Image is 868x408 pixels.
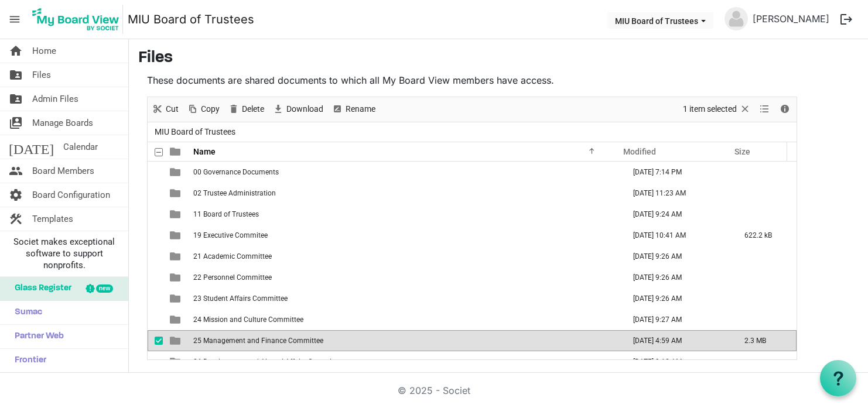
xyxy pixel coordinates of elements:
[9,207,23,231] span: construction
[128,8,254,31] a: MIU Board of Trustees
[757,102,771,116] button: View dropdownbutton
[755,97,775,122] div: View
[226,102,266,116] button: Delete
[9,63,23,87] span: folder_shared
[9,87,23,111] span: folder_shared
[777,102,793,116] button: Details
[148,183,163,204] td: checkbox
[327,97,380,122] div: Rename
[834,7,859,32] button: logout
[732,246,797,267] td: is template cell column header Size
[32,111,93,135] span: Manage Boards
[183,97,224,122] div: Copy
[190,309,621,330] td: 24 Mission and Culture Committee is template cell column header Name
[621,246,732,267] td: August 06, 2025 9:26 AM column header Modified
[163,225,190,246] td: is template cell column header type
[9,39,23,63] span: home
[148,267,163,288] td: checkbox
[32,207,73,231] span: Templates
[398,385,470,396] a: © 2025 - Societ
[9,301,42,324] span: Sumac
[190,288,621,309] td: 23 Student Affairs Committee is template cell column header Name
[681,102,753,116] button: Selection
[163,267,190,288] td: is template cell column header type
[621,267,732,288] td: August 06, 2025 9:26 AM column header Modified
[148,351,163,372] td: checkbox
[621,288,732,309] td: August 06, 2025 9:26 AM column header Modified
[732,183,797,204] td: is template cell column header Size
[9,135,54,159] span: [DATE]
[268,97,327,122] div: Download
[193,316,303,324] span: 24 Mission and Culture Committee
[623,147,656,156] span: Modified
[163,183,190,204] td: is template cell column header type
[200,102,221,116] span: Copy
[9,159,23,183] span: people
[163,309,190,330] td: is template cell column header type
[163,330,190,351] td: is template cell column header type
[96,284,113,293] div: new
[185,102,222,116] button: Copy
[190,351,621,372] td: 26 Development and Alumni Affairs Committee is template cell column header Name
[190,330,621,351] td: 25 Management and Finance Committee is template cell column header Name
[190,225,621,246] td: 19 Executive Commitee is template cell column header Name
[621,330,732,351] td: August 18, 2025 4:59 AM column header Modified
[9,349,46,372] span: Frontier
[32,87,78,111] span: Admin Files
[193,168,279,176] span: 00 Governance Documents
[224,97,268,122] div: Delete
[621,309,732,330] td: August 06, 2025 9:27 AM column header Modified
[4,8,26,30] span: menu
[193,252,272,260] span: 21 Academic Committee
[165,102,180,116] span: Cut
[344,102,377,116] span: Rename
[148,97,183,122] div: Cut
[152,125,238,139] span: MIU Board of Trustees
[148,288,163,309] td: checkbox
[679,97,755,122] div: Clear selection
[9,277,71,300] span: Glass Register
[193,273,272,282] span: 22 Personnel Committee
[32,183,110,207] span: Board Configuration
[732,309,797,330] td: is template cell column header Size
[190,246,621,267] td: 21 Academic Committee is template cell column header Name
[148,330,163,351] td: checkbox
[621,204,732,225] td: August 06, 2025 9:24 AM column header Modified
[193,210,259,218] span: 11 Board of Trustees
[748,7,834,30] a: [PERSON_NAME]
[621,225,732,246] td: August 06, 2025 10:41 AM column header Modified
[734,147,750,156] span: Size
[732,204,797,225] td: is template cell column header Size
[193,337,323,345] span: 25 Management and Finance Committee
[148,309,163,330] td: checkbox
[163,288,190,309] td: is template cell column header type
[190,162,621,183] td: 00 Governance Documents is template cell column header Name
[732,288,797,309] td: is template cell column header Size
[32,159,94,183] span: Board Members
[732,162,797,183] td: is template cell column header Size
[29,5,128,34] a: My Board View Logo
[193,294,288,303] span: 23 Student Affairs Committee
[163,246,190,267] td: is template cell column header type
[241,102,265,116] span: Delete
[9,183,23,207] span: settings
[163,351,190,372] td: is template cell column header type
[63,135,98,159] span: Calendar
[193,231,268,239] span: 19 Executive Commitee
[775,97,795,122] div: Details
[5,236,123,271] span: Societ makes exceptional software to support nonprofits.
[732,330,797,351] td: 2.3 MB is template cell column header Size
[29,5,123,34] img: My Board View Logo
[190,267,621,288] td: 22 Personnel Committee is template cell column header Name
[190,183,621,204] td: 02 Trustee Administration is template cell column header Name
[148,246,163,267] td: checkbox
[32,63,51,87] span: Files
[732,225,797,246] td: 622.2 kB is template cell column header Size
[193,147,216,156] span: Name
[621,183,732,204] td: August 06, 2025 11:23 AM column header Modified
[138,49,859,68] h3: Files
[163,162,190,183] td: is template cell column header type
[150,102,181,116] button: Cut
[193,189,276,197] span: 02 Trustee Administration
[148,162,163,183] td: checkbox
